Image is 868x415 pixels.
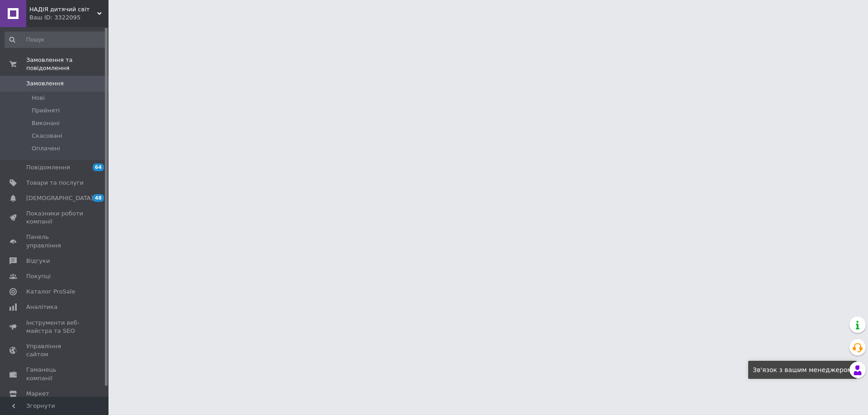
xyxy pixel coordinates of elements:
[32,145,60,153] span: Оплачені
[26,303,57,311] span: Аналітика
[26,319,84,335] span: Інструменти веб-майстра та SEO
[93,163,104,171] span: 64
[26,366,84,382] span: Гаманець компанії
[26,56,108,72] span: Замовлення та повідомлення
[26,210,84,226] span: Показники роботи компанії
[5,32,107,48] input: Пошук
[26,390,49,398] span: Маркет
[26,179,84,187] span: Товари та послуги
[26,342,84,359] span: Управління сайтом
[26,233,84,249] span: Панель управління
[29,14,108,22] div: Ваш ID: 3322095
[26,288,75,296] span: Каталог ProSale
[93,194,104,202] span: 48
[32,119,60,127] span: Виконані
[748,361,857,379] div: Зв'язок з вашим менеджером
[26,257,50,265] span: Відгуки
[26,79,64,88] span: Замовлення
[32,107,60,115] span: Прийняті
[32,132,62,140] span: Скасовані
[26,194,93,202] span: [DEMOGRAPHIC_DATA]
[32,94,45,102] span: Нові
[26,163,70,172] span: Повідомлення
[29,5,97,14] span: НАДІЯ дитячий світ
[26,272,51,280] span: Покупці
